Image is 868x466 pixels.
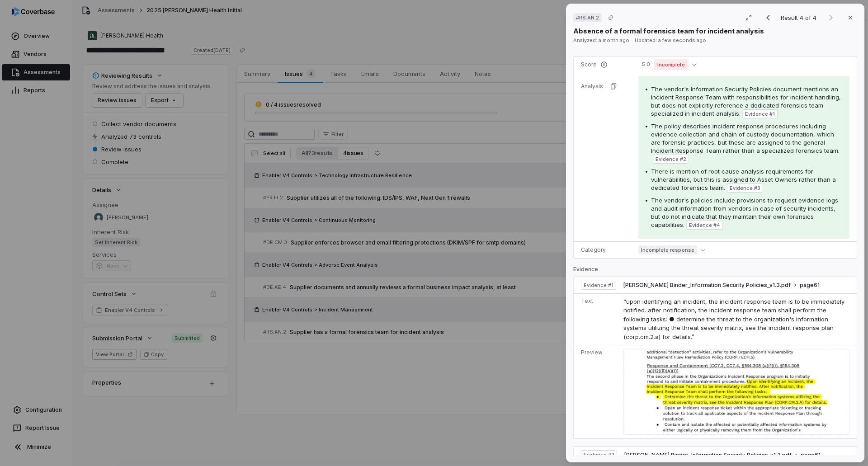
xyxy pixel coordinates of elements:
button: Copy link [603,9,619,26]
p: Score [581,61,624,68]
span: There is mention of root cause analysis requirements for vulnerabilities, but this is assigned to... [651,168,836,191]
button: [PERSON_NAME] Binder_Information Security Policies_v1.3.pdfpage61 [623,282,820,289]
span: Analyzed: a month ago [573,37,629,43]
p: Absence of a formal forensics team for incident analysis [573,26,764,36]
span: Incomplete response [638,245,697,254]
span: # RS.AN.2 [576,14,599,21]
button: 5.0Incomplete [638,59,700,70]
span: The policy describes incident response procedures including evidence collection and chain of cust... [651,122,840,154]
p: Analysis [581,83,603,90]
span: page 61 [800,282,820,289]
span: [PERSON_NAME] Binder_Information Security Policies_v1.3.pdf [624,452,792,459]
span: Incomplete [654,59,689,70]
p: Category [581,246,624,254]
span: Evidence # 1 [584,282,613,289]
img: e5c240b7bbe949799f73650b74069aa5_original.jpg_w1200.jpg [623,349,849,435]
span: “upon identifying an incident, the incident response team is to be immediately notified. after no... [623,298,844,340]
p: Result 4 of 4 [781,13,818,23]
span: Evidence # 2 [584,451,614,458]
span: page 61 [801,452,821,459]
td: Preview [574,345,620,439]
span: Evidence # 2 [656,155,686,163]
span: Evidence # 3 [730,184,760,192]
span: Updated: a few seconds ago [635,37,706,43]
button: [PERSON_NAME] Binder_Information Security Policies_v1.3.pdfpage61 [624,452,821,459]
p: Evidence [573,266,857,277]
span: Evidence # 4 [689,221,720,229]
button: Previous result [759,12,777,23]
span: The vendor's policies include provisions to request evidence logs and audit information from vend... [651,197,838,228]
td: Text [574,293,620,345]
span: [PERSON_NAME] Binder_Information Security Policies_v1.3.pdf [623,282,791,289]
span: Evidence # 1 [745,110,775,118]
span: The vendor's Information Security Policies document mentions an Incident Response Team with respo... [651,85,841,117]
